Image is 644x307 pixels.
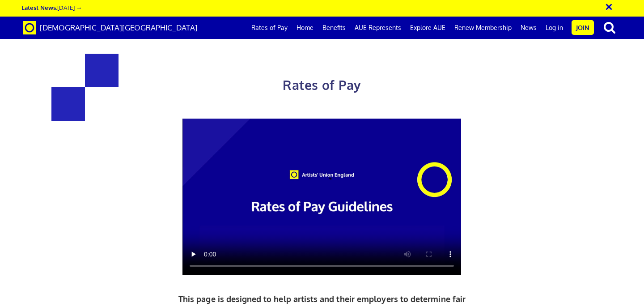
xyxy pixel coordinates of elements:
a: News [516,17,541,39]
span: [DEMOGRAPHIC_DATA][GEOGRAPHIC_DATA] [40,23,198,32]
a: Benefits [318,17,350,39]
a: Rates of Pay [247,17,292,39]
a: Latest News:[DATE] → [21,4,82,11]
button: search [596,18,623,37]
strong: Latest News: [21,4,57,11]
a: AUE Represents [350,17,406,39]
a: Home [292,17,318,39]
a: Brand [DEMOGRAPHIC_DATA][GEOGRAPHIC_DATA] [16,17,204,39]
span: Rates of Pay [283,77,361,93]
a: Log in [541,17,568,39]
a: Join [572,20,594,35]
a: Renew Membership [450,17,516,39]
a: Explore AUE [406,17,450,39]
